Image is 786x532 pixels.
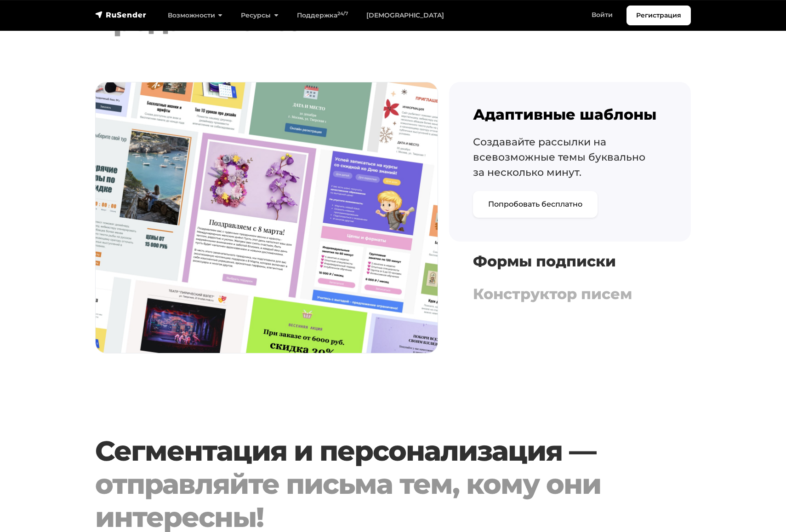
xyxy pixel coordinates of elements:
[473,253,667,270] h4: Формы подписки
[96,82,438,353] img: platform-tab-01.jpg
[357,6,453,25] a: [DEMOGRAPHIC_DATA]
[582,6,622,24] a: Войти
[95,10,147,19] img: RuSender
[159,6,232,25] a: Возможности
[473,285,667,303] h4: Конструктор писем
[473,191,598,218] a: Попробовать бесплатно
[232,6,287,25] a: Ресурсы
[627,6,691,25] a: Регистрация
[337,11,348,17] sup: 24/7
[288,6,357,25] a: Поддержка24/7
